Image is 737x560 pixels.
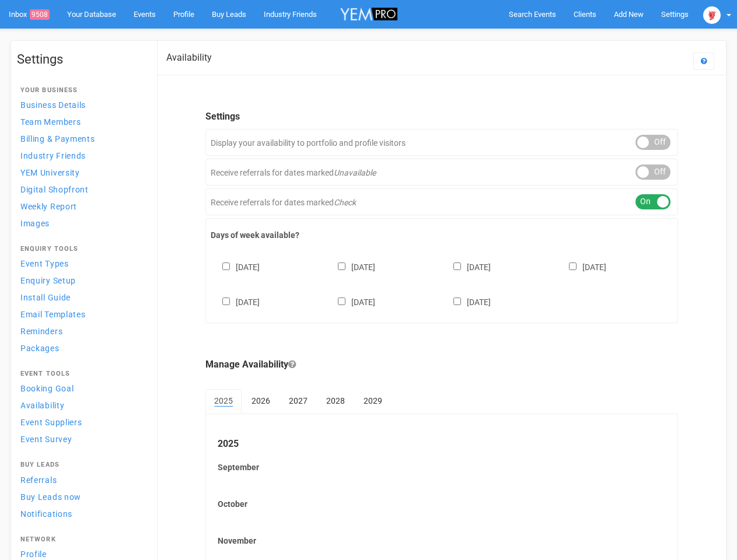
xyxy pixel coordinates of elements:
span: Booking Goal [20,384,74,393]
label: Days of week available? [211,229,673,241]
a: Team Members [17,114,145,129]
span: Add New [614,10,644,19]
a: Booking Goal [17,380,145,396]
a: 2025 [205,389,242,414]
a: 2027 [280,389,316,412]
a: Event Types [17,256,145,271]
span: Availability [20,401,64,410]
span: Email Templates [20,310,86,319]
label: [DATE] [557,260,606,273]
div: Receive referrals for dates marked [205,188,678,215]
input: [DATE] [569,262,577,270]
label: [DATE] [211,260,260,273]
label: October [218,498,666,510]
a: Packages [17,340,145,356]
span: Billing & Payments [20,134,95,143]
input: [DATE] [338,297,345,305]
span: Weekly Report [20,202,77,211]
label: September [218,461,666,473]
label: [DATE] [211,295,260,308]
h1: Settings [17,52,145,66]
a: Billing & Payments [17,131,145,146]
a: Buy Leads now [17,489,145,505]
a: Industry Friends [17,148,145,163]
em: Unavailable [334,168,376,177]
a: Enquiry Setup [17,272,145,288]
span: YEM University [20,168,80,177]
span: Event Suppliers [20,418,82,427]
span: Team Members [20,117,81,127]
input: [DATE] [222,262,230,270]
h2: Availability [166,52,212,63]
span: Clients [574,10,596,19]
span: Event Types [20,259,69,268]
div: Receive referrals for dates marked [205,159,678,185]
a: 2029 [355,389,391,412]
a: 2028 [317,389,354,412]
h4: Network [20,536,142,543]
a: Email Templates [17,306,145,322]
span: Search Events [509,10,556,19]
a: Event Suppliers [17,414,145,430]
span: Enquiry Setup [20,276,76,285]
a: Availability [17,397,145,413]
a: Weekly Report [17,198,145,214]
label: November [218,535,666,547]
a: Install Guide [17,289,145,305]
span: Notifications [20,509,72,519]
input: [DATE] [338,262,345,270]
h4: Buy Leads [20,461,142,468]
span: Business Details [20,100,86,110]
a: Images [17,215,145,231]
input: [DATE] [453,262,461,270]
h4: Your Business [20,87,142,94]
input: [DATE] [222,297,230,305]
legend: Manage Availability [205,358,678,372]
div: Display your availability to portfolio and profile visitors [205,129,678,156]
em: Check [334,198,356,207]
label: [DATE] [442,295,491,308]
label: [DATE] [442,260,491,273]
span: Digital Shopfront [20,185,89,194]
legend: 2025 [218,437,666,451]
span: Reminders [20,327,62,336]
a: Business Details [17,97,145,113]
a: YEM University [17,164,145,180]
a: Reminders [17,323,145,339]
span: Event Survey [20,435,72,444]
span: Install Guide [20,293,71,302]
label: [DATE] [326,260,375,273]
a: 2026 [243,389,279,412]
a: Notifications [17,506,145,521]
label: [DATE] [326,295,375,308]
img: open-uri20250107-2-1pbi2ie [703,6,721,24]
span: Images [20,219,50,228]
h4: Enquiry Tools [20,246,142,253]
legend: Settings [205,110,678,124]
h4: Event Tools [20,370,142,377]
a: Referrals [17,472,145,488]
span: Packages [20,344,60,353]
a: Digital Shopfront [17,181,145,197]
a: Event Survey [17,431,145,447]
input: [DATE] [453,297,461,305]
span: 9508 [30,9,50,20]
